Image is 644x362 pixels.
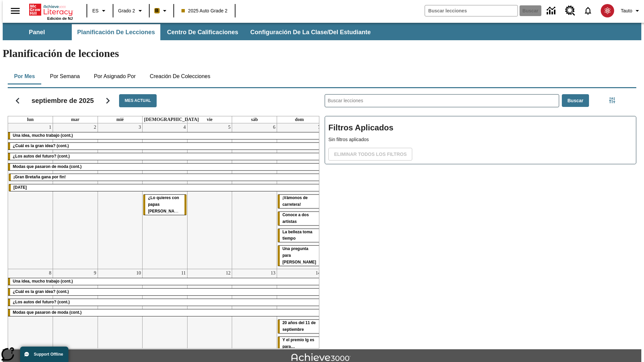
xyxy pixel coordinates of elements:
[115,5,147,17] button: Grado: Grado 2, Elige un grado
[621,7,632,14] span: Tauto
[282,230,312,241] span: La belleza toma tiempo
[325,116,636,164] div: Filtros Aplicados
[278,212,321,225] div: Conoce a dos artistas
[70,116,81,123] a: martes
[319,85,636,349] div: Buscar
[13,164,82,169] span: Modas que pasaron de moda (cont.)
[167,28,238,36] span: Centro de calificaciones
[45,68,85,84] button: Por semana
[269,269,277,277] a: 13 de septiembre de 2025
[8,164,322,170] div: Modas que pasaron de moda (cont.)
[98,269,143,354] td: 10 de septiembre de 2025
[29,2,73,20] div: Portada
[143,269,187,354] td: 11 de septiembre de 2025
[3,47,641,60] h1: Planificación de lecciones
[187,123,232,269] td: 5 de septiembre de 2025
[143,123,187,269] td: 4 de septiembre de 2025
[13,154,70,159] span: ¿Los autos del futuro? (cont.)
[618,5,644,17] button: Perfil/Configuración
[562,94,589,107] button: Buscar
[8,132,322,139] div: Una idea, mucho trabajo (cont.)
[293,116,305,123] a: domingo
[32,97,94,105] h2: septiembre de 2025
[13,289,69,294] span: ¿Cuál es la gran idea? (cont.)
[98,123,143,269] td: 3 de septiembre de 2025
[3,24,70,40] button: Panel
[9,92,26,109] button: Regresar
[8,269,53,354] td: 8 de septiembre de 2025
[227,123,232,131] a: 5 de septiembre de 2025
[8,143,322,149] div: ¿Cuál es la gran idea? (cont.)
[29,3,73,16] a: Portada
[180,269,187,277] a: 11 de septiembre de 2025
[13,175,66,179] span: ¡Gran Bretaña gana por fin!
[282,338,314,349] span: Y el premio Ig es para…
[250,28,371,36] span: Configuración de la clase/del estudiante
[119,94,157,107] button: Mes actual
[53,269,98,354] td: 9 de septiembre de 2025
[13,143,69,148] span: ¿Cuál es la gran idea? (cont.)
[152,5,171,17] button: Boost El color de la clase es anaranjado claro. Cambiar el color de la clase.
[278,229,321,242] div: La belleza toma tiempo
[278,246,321,266] div: Una pregunta para Joplin
[272,123,277,131] a: 6 de septiembre de 2025
[92,7,99,14] span: ES
[579,2,597,19] a: Notificaciones
[29,28,45,36] span: Panel
[47,16,73,20] span: Edición de NJ
[99,92,116,109] button: Seguir
[8,289,322,295] div: ¿Cuál es la gran idea? (cont.)
[89,68,141,84] button: Por asignado por
[282,320,316,332] span: 20 años del 11 de septiembre
[425,5,518,16] input: Buscar campo
[282,195,308,207] span: ¡Vámonos de carretera!
[187,269,232,354] td: 12 de septiembre de 2025
[144,68,216,84] button: Creación de colecciones
[48,123,53,131] a: 1 de septiembre de 2025
[282,246,316,264] span: Una pregunta para Joplin
[181,7,228,14] span: 2025 Auto Grade 2
[250,116,259,123] a: sábado
[278,320,321,333] div: 20 años del 11 de septiembre
[232,123,277,269] td: 6 de septiembre de 2025
[328,136,633,143] p: Sin filtros aplicados
[72,24,160,40] button: Planificación de lecciones
[182,123,187,131] a: 4 de septiembre de 2025
[26,116,35,123] a: lunes
[597,2,618,19] button: Escoja un nuevo avatar
[543,2,561,20] a: Centro de información
[13,185,27,190] span: Día del Trabajo
[9,174,321,181] div: ¡Gran Bretaña gana por fin!
[224,269,232,277] a: 12 de septiembre de 2025
[8,68,41,84] button: Por mes
[148,195,184,214] span: ¿Lo quieres con papas fritas?
[135,269,142,277] a: 10 de septiembre de 2025
[155,6,159,15] span: B
[561,2,579,20] a: Centro de recursos, Se abrirá en una pestaña nueva.
[13,133,73,138] span: Una idea, mucho trabajo (cont.)
[317,123,322,131] a: 7 de septiembre de 2025
[601,4,614,17] img: avatar image
[328,120,633,136] h2: Filtros Aplicados
[277,123,322,269] td: 7 de septiembre de 2025
[115,116,125,123] a: miércoles
[278,337,321,350] div: Y el premio Ig es para…
[53,123,98,269] td: 2 de septiembre de 2025
[34,352,63,357] span: Support Offline
[245,24,376,40] button: Configuración de la clase/del estudiante
[77,28,155,36] span: Planificación de lecciones
[5,1,25,21] button: Abrir el menú lateral
[143,116,200,123] a: jueves
[137,123,142,131] a: 3 de septiembre de 2025
[93,269,98,277] a: 9 de septiembre de 2025
[3,24,377,40] div: Subbarra de navegación
[143,195,186,215] div: ¿Lo quieres con papas fritas?
[162,24,244,40] button: Centro de calificaciones
[8,123,53,269] td: 1 de septiembre de 2025
[325,95,559,107] input: Buscar lecciones
[13,300,70,304] span: ¿Los autos del futuro? (cont.)
[20,347,68,362] button: Support Offline
[13,279,73,284] span: Una idea, mucho trabajo (cont.)
[8,278,322,285] div: Una idea, mucho trabajo (cont.)
[2,85,319,349] div: Calendario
